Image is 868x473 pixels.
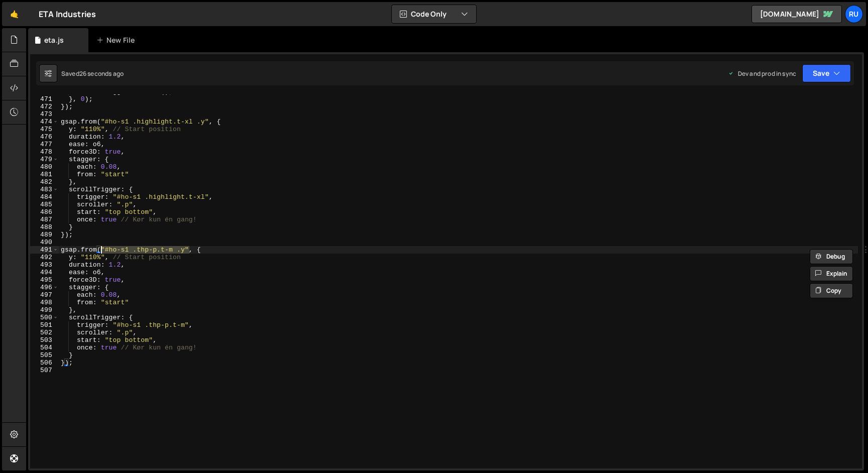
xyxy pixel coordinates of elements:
[2,2,27,26] a: 🤙
[30,314,59,321] div: 500
[96,35,139,45] div: New File
[30,133,59,141] div: 476
[30,171,59,178] div: 481
[30,351,59,359] div: 505
[30,95,59,103] div: 471
[30,178,59,186] div: 482
[30,126,59,133] div: 475
[30,359,59,367] div: 506
[802,64,851,82] button: Save
[30,329,59,336] div: 502
[30,299,59,306] div: 498
[30,269,59,276] div: 494
[30,156,59,163] div: 479
[30,223,59,231] div: 488
[30,367,59,374] div: 507
[30,163,59,171] div: 480
[30,261,59,269] div: 493
[728,69,796,78] div: Dev and prod in sync
[61,69,124,78] div: Saved
[845,5,863,23] a: Ru
[30,239,59,246] div: 490
[30,276,59,284] div: 495
[30,110,59,118] div: 473
[30,148,59,156] div: 478
[810,266,853,281] button: Explain
[30,284,59,291] div: 496
[30,141,59,148] div: 477
[39,8,96,20] div: ETA Industries
[751,5,842,23] a: [DOMAIN_NAME]
[392,5,476,23] button: Code Only
[30,208,59,216] div: 486
[30,306,59,314] div: 499
[30,186,59,193] div: 483
[30,201,59,208] div: 485
[30,118,59,126] div: 474
[79,69,124,78] div: 26 seconds ago
[30,344,59,351] div: 504
[810,283,853,298] button: Copy
[810,249,853,264] button: Debug
[44,35,64,45] div: eta.js
[30,216,59,223] div: 487
[30,193,59,201] div: 484
[30,321,59,329] div: 501
[30,103,59,110] div: 472
[30,336,59,344] div: 503
[30,246,59,254] div: 491
[30,291,59,299] div: 497
[30,254,59,261] div: 492
[30,231,59,239] div: 489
